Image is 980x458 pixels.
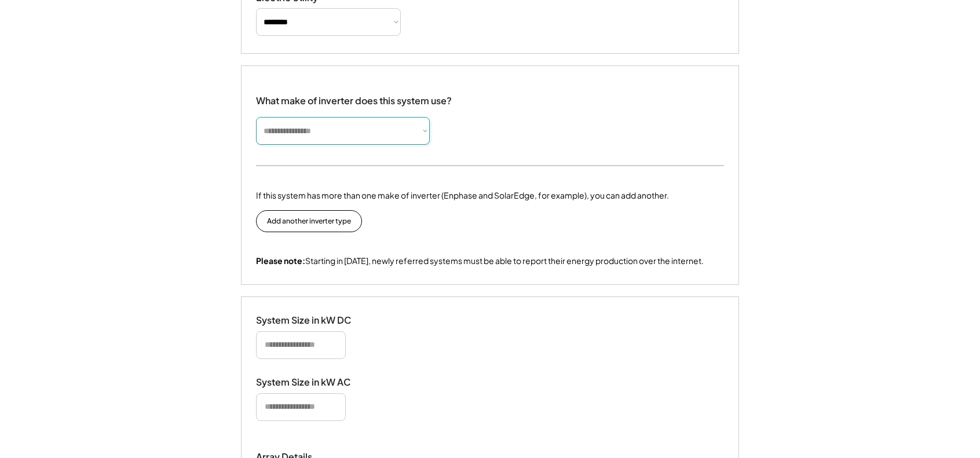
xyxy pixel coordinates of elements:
[256,189,669,201] div: If this system has more than one make of inverter (Enphase and SolarEdge, for example), you can a...
[256,210,362,232] button: Add another inverter type
[256,83,452,109] div: What make of inverter does this system use?
[256,255,305,266] strong: Please note:
[256,255,704,267] div: Starting in [DATE], newly referred systems must be able to report their energy production over th...
[256,376,372,389] div: System Size in kW AC
[256,314,372,327] div: System Size in kW DC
